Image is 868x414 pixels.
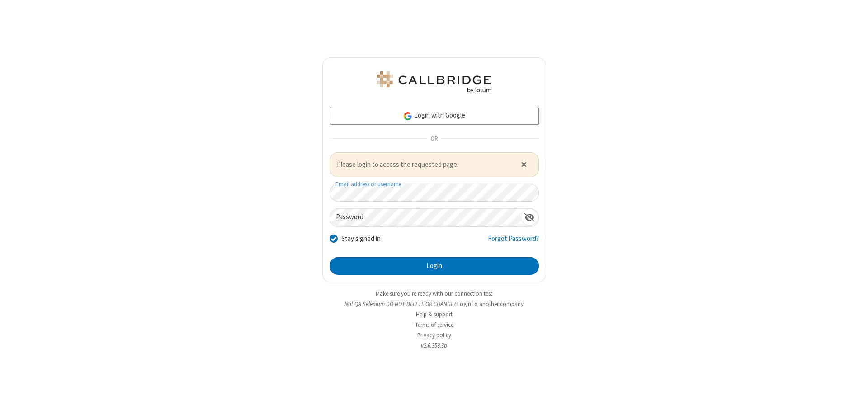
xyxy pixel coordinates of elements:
[375,71,493,93] img: QA Selenium DO NOT DELETE OR CHANGE
[521,209,538,226] div: Show password
[415,321,453,329] a: Terms of service
[376,290,492,297] a: Make sure you're ready with our connection test
[403,111,413,121] img: google-icon.png
[330,209,521,226] input: Password
[341,234,381,244] label: Stay signed in
[516,158,531,171] button: Close alert
[457,300,524,308] button: Login to another company
[322,341,546,350] li: v2.6.353.3b
[427,132,441,145] span: OR
[416,310,453,318] a: Help & support
[330,107,539,125] a: Login with Google
[330,184,539,202] input: Email address or username
[417,331,451,339] a: Privacy policy
[488,234,539,251] a: Forgot Password?
[322,300,546,308] li: Not QA Selenium DO NOT DELETE OR CHANGE?
[337,160,510,170] span: Please login to access the requested page.
[330,257,539,275] button: Login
